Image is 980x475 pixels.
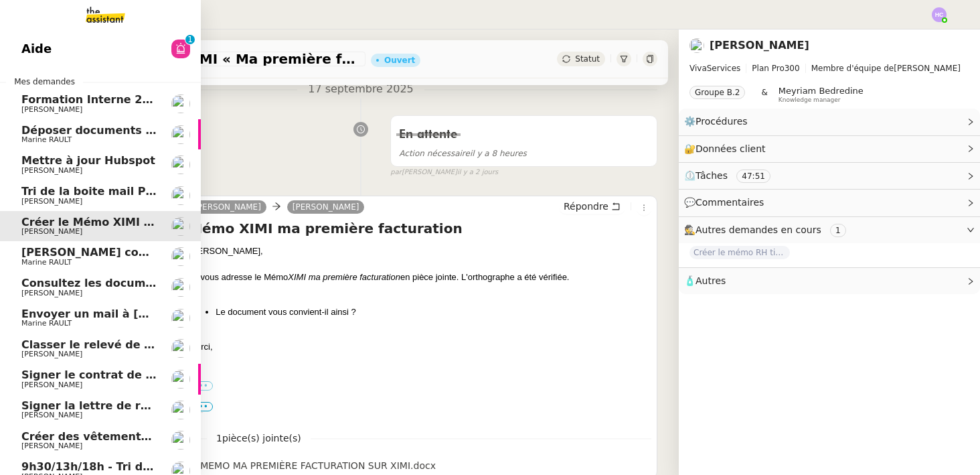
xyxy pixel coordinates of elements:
span: Consultez les documents de [PERSON_NAME] [21,277,294,289]
span: 300 [785,64,800,73]
span: Knowledge manager [779,96,841,104]
small: [PERSON_NAME] [390,167,498,178]
div: 🕵️Autres demandes en cours 1 [679,217,980,243]
span: [PERSON_NAME] [21,166,82,175]
span: Statut [575,54,600,64]
span: 🕵️ [684,224,851,235]
span: Mettre à jour Hubspot [21,154,155,167]
a: [PERSON_NAME] [287,201,365,213]
div: ⚙️Procédures [679,109,980,135]
span: Données client [696,143,766,154]
button: Répondre [559,199,625,214]
nz-tag: Groupe B.2 [689,86,745,99]
img: users%2Fvjxz7HYmGaNTSE4yF5W2mFwJXra2%2Favatar%2Ff3aef901-807b-4123-bf55-4aed7c5d6af5 [171,431,190,450]
span: [PERSON_NAME] [689,62,969,75]
span: Répondre [564,200,608,213]
nz-tag: 47:51 [736,169,770,183]
div: ----- [189,405,651,419]
img: users%2Fa6PbEmLwvGXylUqKytRPpDpAx153%2Favatar%2Ffanny.png [171,94,190,113]
span: [PERSON_NAME] [194,202,261,212]
div: MEMO MA PREMIÈRE FACTURATION SUR XIMI.docx [191,458,436,474]
span: Tri de la boite mail PERSO - 19 septembre 2025 [21,185,307,198]
span: 🧴 [684,275,726,286]
span: Action nécessaire [399,149,470,158]
h4: Mémo XIMI ma première facturation [189,219,651,238]
span: 💬 [684,197,770,208]
span: Créer des vêtements de travail VEN [21,430,237,443]
div: Ouvert [384,56,415,64]
li: Le document vous convient-il ainsi ? [216,306,651,319]
img: svg [932,7,947,22]
span: Signer le contrat de la mutuelle [21,368,214,381]
span: Meyriam Bedredine [779,86,864,96]
img: users%2Fo4K84Ijfr6OOM0fa5Hz4riIOf4g2%2Favatar%2FChatGPT%20Image%201%20aou%CC%82t%202025%2C%2010_2... [171,309,190,328]
a: [PERSON_NAME] [710,39,809,52]
span: VivaServices [689,64,740,73]
span: 17 septembre 2025 [297,80,424,98]
span: il y a 8 heures [399,149,527,158]
nz-badge-sup: 1 [185,35,195,44]
span: Formation Interne 2 - [PERSON_NAME] [21,93,254,106]
span: [PERSON_NAME] [21,381,82,389]
span: Signer la lettre de rémunération [21,399,218,412]
span: ••• [189,402,213,411]
span: Marine RAULT [21,258,72,267]
div: Je vous adresse le Mémo en pièce jointe. L'orthographe a été vérifiée. [189,271,651,284]
img: users%2FTDxDvmCjFdN3QFePFNGdQUcJcQk1%2Favatar%2F0cfb3a67-8790-4592-a9ec-92226c678442 [171,401,190,419]
img: users%2Fa6PbEmLwvGXylUqKytRPpDpAx153%2Favatar%2Ffanny.png [171,278,190,297]
span: Membre d'équipe de [811,64,894,73]
img: users%2FTDxDvmCjFdN3QFePFNGdQUcJcQk1%2Favatar%2F0cfb3a67-8790-4592-a9ec-92226c678442 [171,186,190,205]
span: Commentaires [696,197,764,208]
nz-tag: 1 [830,224,846,237]
label: ••• [189,381,213,391]
div: Merci, [189,340,651,354]
span: Classer le relevé de commissions [21,338,222,351]
img: users%2FIoBAolhPL9cNaVKpLOfSBrcGcwi2%2Favatar%2F50a6465f-3fe2-4509-b080-1d8d3f65d641 [689,38,704,53]
span: Mes demandes [6,75,83,88]
span: [PERSON_NAME] contrat d'archi sur site de l'ordre [21,246,325,259]
span: ⏲️ [684,170,782,181]
span: il y a 2 jours [457,167,498,178]
span: Marine RAULT [21,135,72,144]
span: 1 [207,431,311,446]
span: [PERSON_NAME] [21,105,82,114]
span: Créer le mémo RH tickets restaurant [689,246,790,259]
span: En attente [399,129,457,141]
span: Autres demandes en cours [696,224,821,235]
span: Tâches [696,170,728,181]
span: Autres [696,275,726,286]
span: & [761,86,767,103]
span: 9h30/13h/18h - Tri de la boite mail PRO - 12 septembre 2025 [21,460,387,473]
span: [PERSON_NAME] [21,289,82,297]
span: par [390,167,402,178]
span: Créer le Mémo XIMI « Ma première facturation » [70,52,360,66]
img: users%2FNmPW3RcGagVdwlUj0SIRjiM8zA23%2Favatar%2Fb3e8f68e-88d8-429d-a2bd-00fb6f2d12db [171,339,190,358]
span: Créer le Mémo XIMI « Ma première facturation » [21,216,313,228]
span: ⚙️ [684,114,754,129]
img: users%2Fa6PbEmLwvGXylUqKytRPpDpAx153%2Favatar%2Ffanny.png [171,155,190,174]
p: 1 [187,35,193,47]
span: [PERSON_NAME] [21,411,82,419]
em: XIMI ma première facturation [288,272,400,282]
span: Envoyer un mail à [PERSON_NAME] [21,308,233,320]
span: [PERSON_NAME] [21,197,82,206]
img: users%2Fo4K84Ijfr6OOM0fa5Hz4riIOf4g2%2Favatar%2FChatGPT%20Image%201%20aou%CC%82t%202025%2C%2010_2... [171,125,190,144]
div: [PERSON_NAME], [189,245,651,258]
span: Plan Pro [752,64,784,73]
span: 🔐 [684,141,771,157]
span: pièce(s) jointe(s) [222,433,301,444]
div: Bonjour [PERSON_NAME] [198,419,651,432]
span: Marine RAULT [21,319,72,328]
div: ⏲️Tâches 47:51 [679,163,980,189]
img: users%2FIoBAolhPL9cNaVKpLOfSBrcGcwi2%2Favatar%2F50a6465f-3fe2-4509-b080-1d8d3f65d641 [171,217,190,236]
div: 🔐Données client [679,136,980,162]
app-user-label: Knowledge manager [779,86,864,103]
span: [PERSON_NAME] [21,350,82,358]
div: 💬Commentaires [679,190,980,216]
img: users%2Fo4K84Ijfr6OOM0fa5Hz4riIOf4g2%2Favatar%2FChatGPT%20Image%201%20aou%CC%82t%202025%2C%2010_2... [171,247,190,266]
img: users%2FTDxDvmCjFdN3QFePFNGdQUcJcQk1%2Favatar%2F0cfb3a67-8790-4592-a9ec-92226c678442 [171,370,190,389]
div: 🧴Autres [679,268,980,294]
span: Aide [21,39,52,59]
span: [PERSON_NAME] [21,227,82,236]
span: Déposer documents sur espace OPCO [21,124,248,137]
